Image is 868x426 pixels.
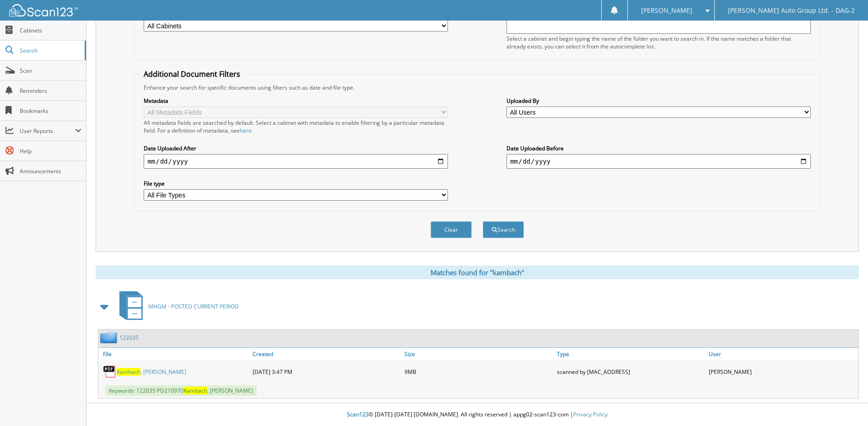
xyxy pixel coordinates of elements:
[100,332,119,343] img: folder2.png
[114,288,239,325] a: MHGM - POSTED CURRENT PERIOD
[9,4,78,16] img: scan123-logo-white.svg
[183,387,207,394] span: Kambach
[822,382,868,426] iframe: Chat Widget
[641,8,692,13] span: [PERSON_NAME]
[706,362,858,381] div: [PERSON_NAME]
[139,69,245,79] legend: Additional Document Filters
[20,107,81,115] span: Bookmarks
[98,348,250,360] a: File
[96,266,859,279] div: Matches found for "kambach"
[117,368,186,376] a: Kambach, [PERSON_NAME]
[573,410,608,418] a: Privacy Policy
[144,154,448,169] input: start
[86,404,868,426] div: © [DATE]-[DATE] [DOMAIN_NAME]. All rights reserved | appg02-scan123-com |
[20,167,81,175] span: Announcements
[20,47,80,54] span: Search
[555,362,706,381] div: scanned by [MAC_ADDRESS]
[20,147,81,155] span: Help
[240,127,252,134] a: here
[250,348,402,360] a: Created
[117,368,140,376] span: Kambach
[119,334,139,341] a: 122035
[144,144,448,152] label: Date Uploaded After
[347,410,369,418] span: Scan123
[250,362,402,381] div: [DATE] 3:47 PM
[555,348,706,360] a: Type
[105,385,257,396] span: Keywords: 122035 PD210970 , [PERSON_NAME]
[507,97,811,105] label: Uploaded By
[20,87,81,95] span: Reminders
[728,8,855,13] span: [PERSON_NAME] Auto Group Ltd. - DAG-2
[20,27,81,34] span: Cabinets
[507,35,811,50] div: Select a cabinet and begin typing the name of the folder you want to search in. If the name match...
[402,348,554,360] a: Size
[431,221,472,238] button: Clear
[148,303,239,310] span: MHGM - POSTED CURRENT PERIOD
[144,180,448,187] label: File type
[402,362,554,381] div: 9MB
[144,97,448,105] label: Metadata
[144,119,448,134] div: All metadata fields are searched by default. Select a cabinet with metadata to enable filtering b...
[507,144,811,152] label: Date Uploaded Before
[483,221,524,238] button: Search
[20,127,75,135] span: User Reports
[20,67,81,75] span: Scan
[706,348,858,360] a: User
[507,154,811,169] input: end
[103,365,117,378] img: PDF.png
[139,84,815,91] div: Enhance your search for specific documents using filters such as date and file type.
